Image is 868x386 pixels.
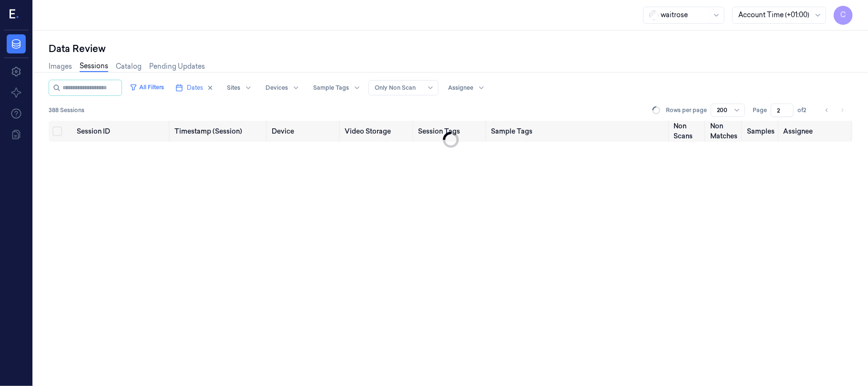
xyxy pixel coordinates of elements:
div: Data Review [49,42,853,55]
button: All Filters [126,80,168,95]
th: Assignee [780,121,853,142]
th: Non Matches [706,121,743,142]
a: Images [49,62,72,72]
span: Page [753,106,767,115]
th: Session ID [73,121,170,142]
th: Timestamp (Session) [171,121,268,142]
th: Sample Tags [487,121,670,142]
a: Sessions [80,61,108,72]
nav: pagination [820,104,849,117]
a: Pending Updates [149,62,205,72]
p: Rows per page [666,106,707,115]
a: Catalog [116,62,142,72]
th: Samples [743,121,780,142]
th: Session Tags [414,121,487,142]
button: Dates [172,80,217,95]
th: Non Scans [670,121,707,142]
th: Device [268,121,341,142]
button: Go to previous page [820,104,834,117]
span: of 2 [797,106,813,115]
button: C [834,6,853,25]
span: 388 Sessions [49,106,84,115]
button: Select all [52,126,62,136]
span: Dates [187,83,203,92]
th: Video Storage [341,121,414,142]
